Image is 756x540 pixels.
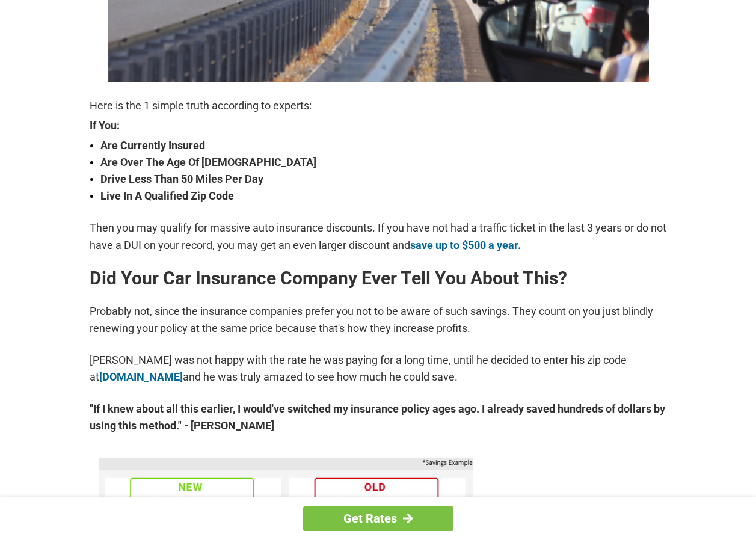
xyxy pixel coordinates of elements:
[90,400,667,434] strong: "If I knew about all this earlier, I would've switched my insurance policy ages ago. I already sa...
[100,137,667,154] strong: Are Currently Insured
[100,171,667,188] strong: Drive Less Than 50 Miles Per Day
[303,506,453,531] a: Get Rates
[90,219,667,253] p: Then you may qualify for massive auto insurance discounts. If you have not had a traffic ticket i...
[100,154,667,171] strong: Are Over The Age Of [DEMOGRAPHIC_DATA]
[90,352,667,385] p: [PERSON_NAME] was not happy with the rate he was paying for a long time, until he decided to ente...
[100,188,667,204] strong: Live In A Qualified Zip Code
[90,269,667,288] h2: Did Your Car Insurance Company Ever Tell You About This?
[90,97,667,114] p: Here is the 1 simple truth according to experts:
[90,120,667,131] strong: If You:
[410,239,521,251] a: save up to $500 a year.
[90,303,667,337] p: Probably not, since the insurance companies prefer you not to be aware of such savings. They coun...
[99,370,183,383] a: [DOMAIN_NAME]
